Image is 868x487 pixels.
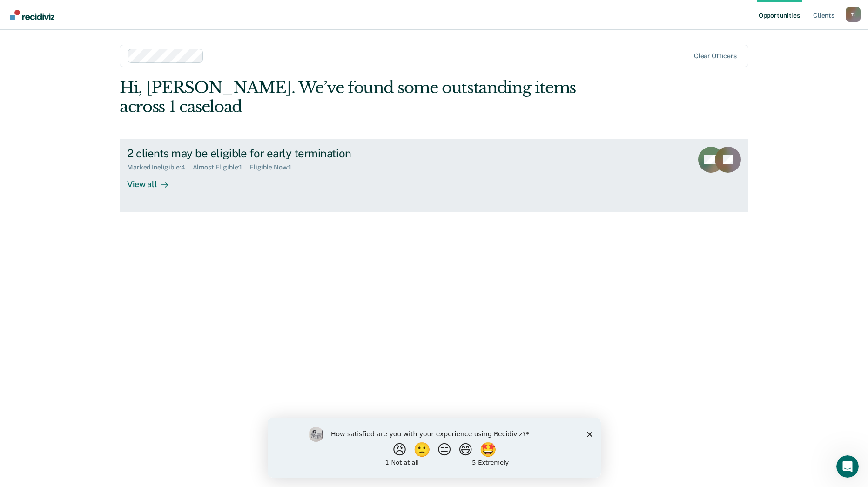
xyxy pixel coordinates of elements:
div: View all [127,171,179,189]
div: T J [846,7,861,22]
div: Almost Eligible : 1 [193,163,250,171]
div: 2 clients may be eligible for early termination [127,147,454,160]
div: Eligible Now : 1 [249,163,299,171]
iframe: Survey by Kim from Recidiviz [268,418,601,478]
div: Clear officers [694,52,737,60]
img: Recidiviz [10,10,54,20]
iframe: Intercom live chat [836,455,859,478]
a: 2 clients may be eligible for early terminationMarked Ineligible:4Almost Eligible:1Eligible Now:1... [120,139,748,212]
div: Hi, [PERSON_NAME]. We’ve found some outstanding items across 1 caseload [120,78,623,116]
div: Marked Ineligible : 4 [127,163,192,171]
button: Profile dropdown button [846,7,861,22]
